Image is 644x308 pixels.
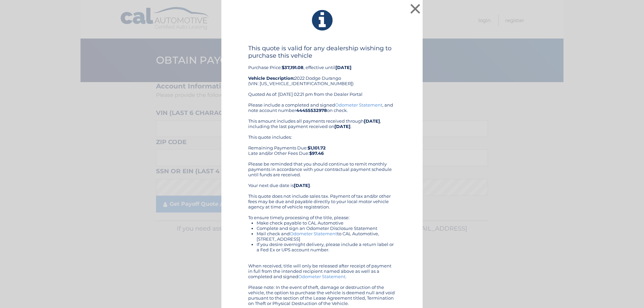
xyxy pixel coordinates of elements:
b: [DATE] [334,124,351,129]
a: Odometer Statement [298,274,345,279]
li: If you desire overnight delivery, please include a return label or a Fed Ex or UPS account number. [257,242,396,252]
a: Odometer Statement [335,102,382,108]
a: Odometer Statement [290,231,337,236]
b: [DATE] [364,118,380,124]
b: [DATE] [294,183,310,188]
div: This quote includes: Remaining Payments Due: Late and/or Other Fees Due: [248,134,396,156]
li: Make check payable to CAL Automotive [257,220,396,226]
b: $37,191.08 [282,65,304,70]
b: [DATE] [335,65,352,70]
strong: Vehicle Description: [248,75,294,81]
h4: This quote is valid for any dealership wishing to purchase this vehicle [248,45,396,59]
div: Purchase Price: , effective until 2022 Dodge Durango (VIN: [US_VEHICLE_IDENTIFICATION_NUMBER]) Qu... [248,45,396,102]
li: Mail check and to CAL Automotive, [STREET_ADDRESS] [257,231,396,242]
li: Complete and sign an Odometer Disclosure Statement [257,226,396,231]
button: × [409,2,422,15]
b: 44455532978 [296,108,327,113]
b: $97.46 [309,150,324,156]
div: Please include a completed and signed , and note account number on check. This amount includes al... [248,102,396,306]
b: $1,101.72 [308,145,326,150]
